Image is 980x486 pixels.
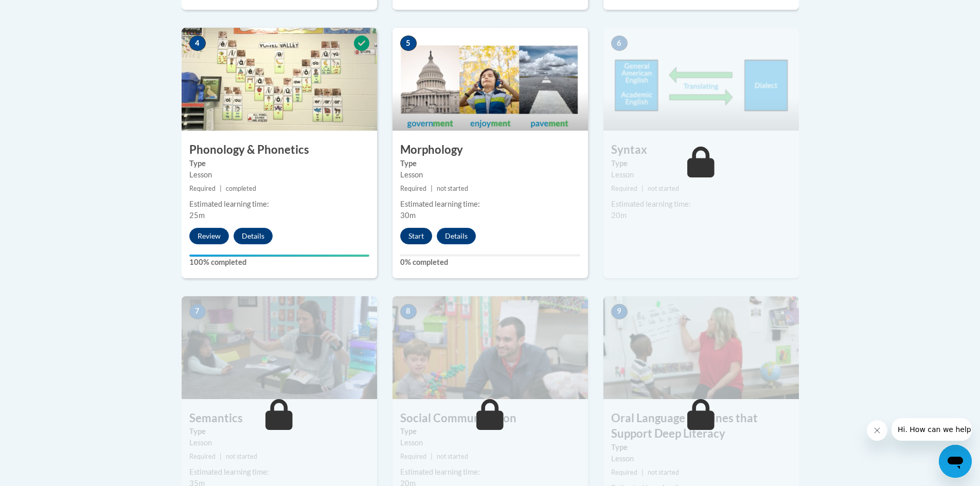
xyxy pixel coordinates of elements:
[400,453,426,460] span: Required
[400,257,580,268] label: 0% completed
[611,35,628,51] span: 6
[189,199,369,210] div: Estimated learning time:
[611,185,637,192] span: Required
[220,185,222,192] span: |
[189,257,369,268] label: 100% completed
[603,142,799,158] h3: Syntax
[189,211,205,220] span: 25m
[611,469,637,476] span: Required
[648,185,679,192] span: not started
[182,28,377,131] img: Course Image
[611,199,791,210] div: Estimated learning time:
[611,158,791,169] label: Type
[226,185,256,192] span: completed
[189,169,369,181] div: Lesson
[939,445,972,478] iframe: Button to launch messaging window
[400,466,580,478] div: Estimated learning time:
[400,169,580,181] div: Lesson
[611,304,628,319] span: 9
[189,453,216,460] span: Required
[611,442,791,453] label: Type
[189,466,369,478] div: Estimated learning time:
[189,35,206,51] span: 4
[400,211,416,220] span: 30m
[437,228,476,244] button: Details
[189,426,369,437] label: Type
[867,420,887,441] iframe: Close message
[642,469,644,476] span: |
[611,169,791,181] div: Lesson
[189,437,369,448] div: Lesson
[189,158,369,169] label: Type
[393,28,588,131] img: Course Image
[393,296,588,399] img: Course Image
[400,304,417,319] span: 8
[400,158,580,169] label: Type
[431,453,433,460] span: |
[892,418,972,441] iframe: Message from company
[189,185,216,192] span: Required
[400,185,426,192] span: Required
[603,296,799,399] img: Course Image
[400,35,417,51] span: 5
[220,453,222,460] span: |
[437,185,468,192] span: not started
[400,426,580,437] label: Type
[400,199,580,210] div: Estimated learning time:
[189,304,206,319] span: 7
[393,142,588,158] h3: Morphology
[611,211,627,220] span: 20m
[182,142,377,158] h3: Phonology & Phonetics
[182,296,377,399] img: Course Image
[603,28,799,131] img: Course Image
[182,410,377,426] h3: Semantics
[393,410,588,426] h3: Social Communication
[234,228,273,244] button: Details
[648,469,679,476] span: not started
[189,228,229,244] button: Review
[603,410,799,442] h3: Oral Language Routines that Support Deep Literacy
[642,185,644,192] span: |
[431,185,433,192] span: |
[437,453,468,460] span: not started
[189,255,369,257] div: Your progress
[611,453,791,464] div: Lesson
[226,453,257,460] span: not started
[6,7,83,15] span: Hi. How can we help?
[400,437,580,448] div: Lesson
[400,228,432,244] button: Start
